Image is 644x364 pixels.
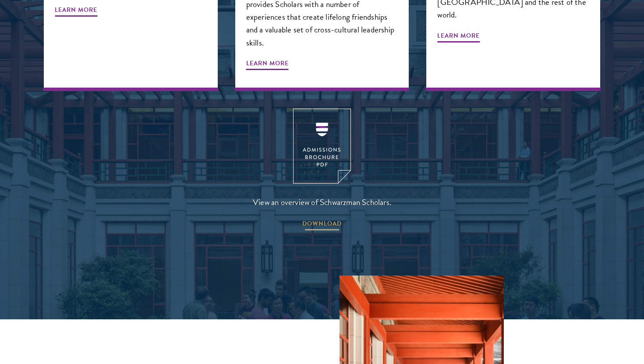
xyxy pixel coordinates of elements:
span: DOWNLOAD [302,218,342,232]
a: View an overview of Schwarzman Scholars. DOWNLOAD [253,109,391,232]
span: Learn More [437,30,480,44]
span: View an overview of Schwarzman Scholars. [253,195,391,209]
span: Learn More [246,58,289,71]
span: Learn More [55,4,97,18]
